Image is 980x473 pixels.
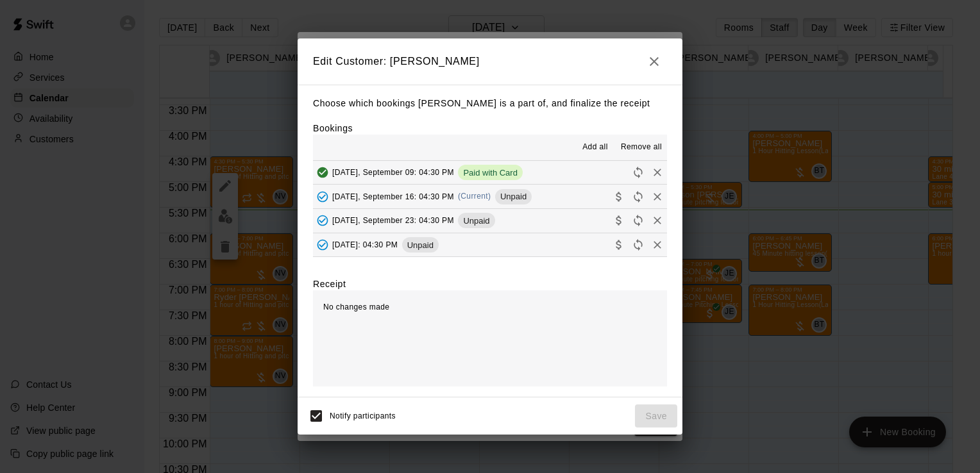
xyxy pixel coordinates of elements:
button: Added - Collect Payment [313,235,332,254]
p: Choose which bookings [PERSON_NAME] is a part of, and finalize the receipt [313,95,667,112]
button: Added - Collect Payment [313,211,332,230]
span: Remove [648,215,667,225]
span: Remove all [621,141,662,154]
button: Added & Paid[DATE], September 09: 04:30 PMPaid with CardRescheduleRemove [313,161,667,185]
span: Add all [582,141,608,154]
h2: Edit Customer: [PERSON_NAME] [298,38,682,85]
span: Remove [648,240,667,249]
span: [DATE]: 04:30 PM [332,240,398,249]
span: (Current) [458,192,491,201]
span: Unpaid [458,216,494,226]
button: Added - Collect Payment[DATE]: 04:30 PMUnpaidCollect paymentRescheduleRemove [313,233,667,257]
span: Remove [648,191,667,201]
button: Remove all [616,137,667,158]
span: [DATE], September 23: 04:30 PM [332,216,454,225]
span: Remove [648,167,667,177]
span: Unpaid [495,192,532,201]
button: Added & Paid [313,163,332,182]
span: Reschedule [629,215,648,225]
label: Receipt [313,278,346,290]
span: Reschedule [629,167,648,177]
button: Add all [575,137,616,158]
span: Reschedule [629,191,648,201]
button: Added - Collect Payment [313,187,332,206]
label: Bookings [313,123,353,133]
button: Added - Collect Payment[DATE], September 16: 04:30 PM(Current)UnpaidCollect paymentRescheduleRemove [313,185,667,208]
span: Reschedule [629,240,648,249]
button: Added - Collect Payment[DATE], September 23: 04:30 PMUnpaidCollect paymentRescheduleRemove [313,209,667,233]
span: Unpaid [402,240,439,250]
span: Notify participants [330,411,396,420]
span: No changes made [323,303,389,311]
span: Collect payment [609,240,629,249]
span: Collect payment [609,215,629,225]
span: Paid with Card [458,168,523,178]
span: [DATE], September 09: 04:30 PM [332,168,454,177]
span: [DATE], September 16: 04:30 PM [332,192,454,201]
span: Collect payment [609,191,629,201]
